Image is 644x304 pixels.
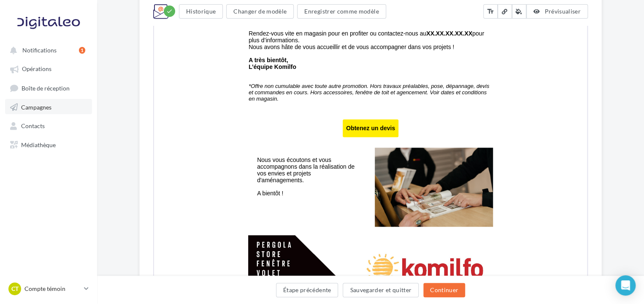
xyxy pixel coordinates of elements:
img: Design_sans_titre_40.png [164,22,269,64]
span: Contacts [21,122,45,129]
a: Contacts [5,118,92,133]
span: Campagnes [21,103,51,110]
button: Enregistrer comme modèle [297,4,386,19]
span: Ct [11,285,19,293]
i: text_fields [487,7,494,16]
button: Notifications 1 [5,42,89,58]
button: Étape précédente [276,283,338,297]
strong: -20 % de remise sur une sélection de produits [95,285,322,298]
img: -20% sur une sélection de produits chez Komilfo ! [94,72,339,236]
u: Cliquez-ici [249,7,272,13]
button: Historique [179,4,223,19]
a: Boîte de réception [5,80,92,96]
button: Sauvegarder et quitter [343,283,419,297]
span: Madame, Monsieur [95,245,145,252]
button: Prévisualiser [526,4,588,19]
span: L'email ne s'affiche pas correctement ? [161,7,249,13]
a: Campagnes [5,99,92,114]
span: Prévisualiser [544,8,581,15]
span: ❄️Profitez d'un hiver chaleureux avec Komilfo. [95,258,216,265]
i: check [166,8,173,14]
span: Notifications [22,47,57,54]
button: Continuer [423,283,465,297]
div: Open Intercom Messenger [615,275,636,296]
a: Médiathèque [5,137,92,152]
button: text_fields [483,4,498,19]
span: 👉 Du , bénéficiez de jusqu'à . [95,285,322,298]
strong: [DATE] au [DATE] [111,285,160,291]
span: Médiathèque [21,141,56,148]
a: Opérations [5,61,92,76]
span: Boîte de réception [22,84,70,91]
button: Changer de modèle [226,4,294,19]
span: Toute l’équipe est à vos côtés pour vos projets d’aménagement en cette saison hivernale. [95,271,328,278]
p: Compte témoin [24,285,81,293]
a: Ct Compte témoin [7,281,90,297]
div: 1 [79,47,85,54]
a: Cliquez-ici [249,6,272,13]
div: Modifications enregistrées [164,5,175,17]
span: Opérations [22,66,51,73]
